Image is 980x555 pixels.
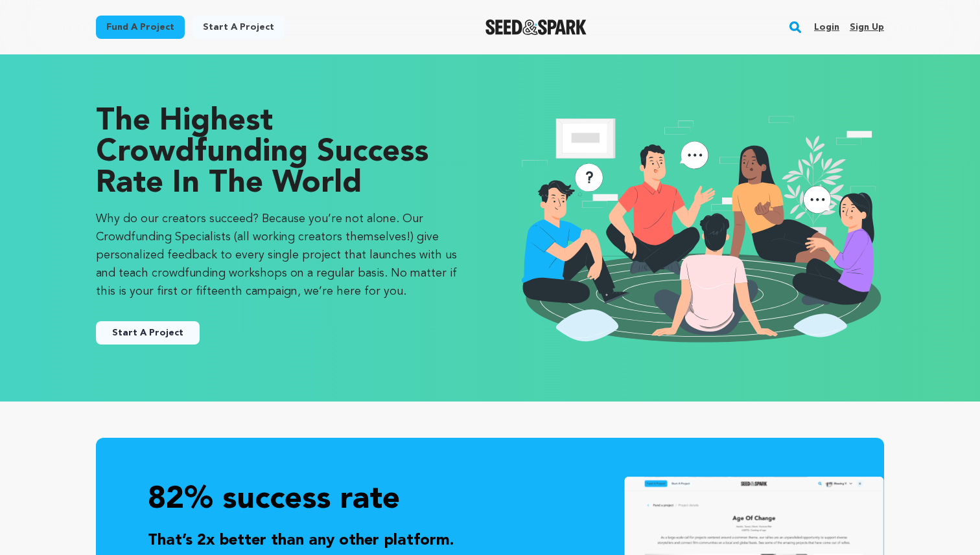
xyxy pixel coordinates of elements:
[814,17,839,38] a: Login
[148,529,832,552] p: That’s 2x better than any other platform.
[96,321,200,345] a: Start A Project
[192,16,285,39] a: Start a project
[148,479,832,521] p: 82% success rate
[516,106,884,350] img: seedandspark start project illustration image
[96,106,464,199] p: The Highest Crowdfunding Success Rate in the World
[96,16,185,39] a: Fund a project
[850,17,884,38] a: Sign up
[485,19,587,35] a: Seed&Spark Homepage
[96,210,464,300] p: Why do our creators succeed? Because you’re not alone. Our Crowdfunding Specialists (all working ...
[485,19,587,35] img: Seed&Spark Logo Dark Mode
